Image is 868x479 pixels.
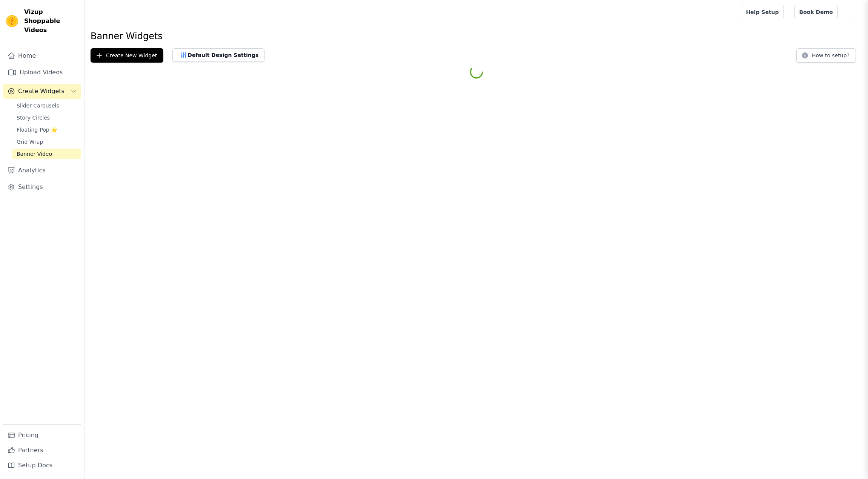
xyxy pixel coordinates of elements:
[3,84,81,99] button: Create Widgets
[12,124,81,135] a: Floating-Pop ⭐
[91,48,163,63] button: Create New Widget
[12,112,81,123] a: Story Circles
[91,30,862,42] h1: Banner Widgets
[12,137,81,147] a: Grid Wrap
[172,48,264,62] button: Default Design Settings
[3,458,81,473] a: Setup Docs
[3,428,81,443] a: Pricing
[796,54,856,61] a: How to setup?
[17,126,57,134] span: Floating-Pop ⭐
[3,180,81,195] a: Settings
[17,138,43,146] span: Grid Wrap
[3,443,81,458] a: Partners
[3,48,81,63] a: Home
[741,5,784,19] a: Help Setup
[796,48,856,63] button: How to setup?
[794,5,838,19] a: Book Demo
[3,65,81,80] a: Upload Videos
[17,114,50,121] span: Story Circles
[12,149,81,159] a: Banner Video
[17,102,59,109] span: Slider Carousels
[24,8,78,35] span: Vizup Shoppable Videos
[6,15,18,27] img: Vizup
[12,100,81,111] a: Slider Carousels
[3,163,81,178] a: Analytics
[18,87,65,96] span: Create Widgets
[17,150,52,158] span: Banner Video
